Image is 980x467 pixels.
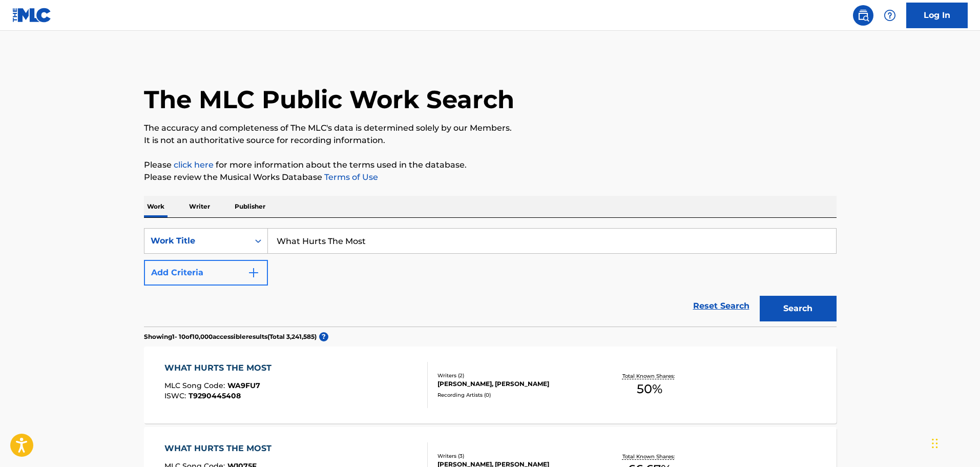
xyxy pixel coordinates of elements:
div: Writers ( 3 ) [437,452,592,460]
div: Recording Artists ( 0 ) [437,391,592,399]
h1: The MLC Public Work Search [144,84,514,115]
img: MLC Logo [12,8,52,23]
div: Work Title [151,235,243,247]
button: Add Criteria [144,260,268,286]
div: [PERSON_NAME], [PERSON_NAME] [437,379,592,389]
img: 9d2ae6d4665cec9f34b9.svg [247,267,260,279]
a: Log In [906,3,968,28]
span: ? [319,332,328,341]
p: Please review the Musical Works Database [144,171,837,184]
span: 50 % [637,380,662,398]
a: Reset Search [688,295,755,317]
p: It is not an authoritative source for recording information. [144,134,837,147]
div: Writers ( 2 ) [437,372,592,379]
div: Drag [932,428,938,459]
span: ISWC : [164,391,189,400]
form: Search Form [144,228,837,327]
p: Total Known Shares: [622,453,677,460]
p: The accuracy and completeness of The MLC's data is determined solely by our Members. [144,122,837,134]
p: Publisher [232,196,268,217]
p: Showing 1 - 10 of 10,000 accessible results (Total 3,241,585 ) [144,332,317,341]
span: T9290445408 [189,391,241,400]
span: WA9FU7 [227,381,260,390]
p: Total Known Shares: [622,372,677,380]
div: WHAT HURTS THE MOST [164,442,277,455]
a: WHAT HURTS THE MOSTMLC Song Code:WA9FU7ISWC:T9290445408Writers (2)[PERSON_NAME], [PERSON_NAME]Rec... [144,347,837,423]
a: Public Search [853,5,873,26]
div: WHAT HURTS THE MOST [164,362,277,374]
p: Writer [186,196,213,217]
img: help [884,9,896,22]
img: search [857,9,869,22]
span: MLC Song Code : [164,381,227,390]
button: Search [760,296,837,321]
p: Work [144,196,168,217]
a: Terms of Use [322,172,378,182]
p: Please for more information about the terms used in the database. [144,159,837,171]
a: click here [174,160,214,170]
iframe: Chat Widget [929,418,980,467]
div: Help [880,5,900,26]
